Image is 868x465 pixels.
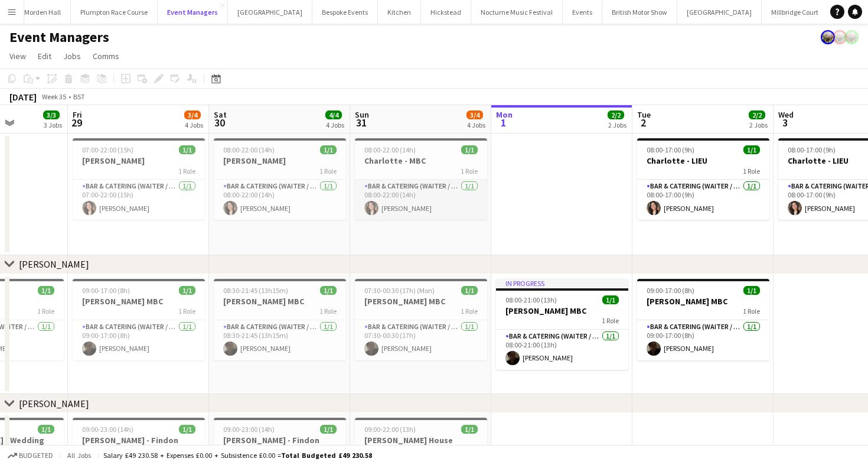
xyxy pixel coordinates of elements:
[647,145,694,154] span: 08:00-17:00 (9h)
[355,155,487,166] h3: Charlotte - MBC
[637,296,769,307] h3: [PERSON_NAME] MBC
[312,1,378,24] button: Bespoke Events
[223,145,275,154] span: 08:00-22:00 (14h)
[355,138,487,220] app-job-card: 08:00-22:00 (14h)1/1Charlotte - MBC1 RoleBar & Catering (Waiter / waitress)1/108:00-22:00 (14h)[P...
[637,279,769,360] app-job-card: 09:00-17:00 (8h)1/1[PERSON_NAME] MBC1 RoleBar & Catering (Waiter / waitress)1/109:00-17:00 (8h)[P...
[355,109,369,120] span: Sun
[103,451,372,460] div: Salary £49 230.58 + Expenses £0.00 + Subsistence £0.00 =
[88,48,124,64] a: Comms
[496,305,628,316] h3: [PERSON_NAME] MBC
[73,92,85,101] div: BST
[494,116,513,129] span: 1
[776,116,794,129] span: 3
[461,307,478,316] span: 1 Role
[214,435,346,456] h3: [PERSON_NAME] - Findon Place
[73,180,205,220] app-card-role: Bar & Catering (Waiter / waitress)1/107:00-22:00 (15h)[PERSON_NAME]
[602,316,619,325] span: 1 Role
[461,286,478,295] span: 1/1
[73,109,82,120] span: Fri
[19,451,53,460] span: Budgeted
[496,330,628,370] app-card-role: Bar & Catering (Waiter / waitress)1/108:00-21:00 (13h)[PERSON_NAME]
[93,51,119,61] span: Comms
[212,116,227,129] span: 30
[637,109,651,120] span: Tue
[821,30,835,44] app-user-avatar: Staffing Manager
[9,91,37,103] div: [DATE]
[608,110,624,119] span: 2/2
[355,279,487,360] app-job-card: 07:30-00:30 (17h) (Mon)1/1[PERSON_NAME] MBC1 RoleBar & Catering (Waiter / waitress)1/107:30-00:30...
[833,30,847,44] app-user-avatar: Staffing Manager
[38,51,51,61] span: Edit
[179,425,195,434] span: 1/1
[178,167,195,175] span: 1 Role
[788,145,836,154] span: 08:00-17:00 (9h)
[496,279,628,288] div: In progress
[214,155,346,166] h3: [PERSON_NAME]
[353,116,369,129] span: 31
[214,180,346,220] app-card-role: Bar & Catering (Waiter / waitress)1/108:00-22:00 (14h)[PERSON_NAME]
[505,295,557,304] span: 08:00-21:00 (13h)
[608,121,626,129] div: 2 Jobs
[19,398,89,409] div: [PERSON_NAME]
[563,1,602,24] button: Events
[320,145,337,154] span: 1/1
[73,279,205,360] app-job-card: 09:00-17:00 (8h)1/1[PERSON_NAME] MBC1 RoleBar & Catering (Waiter / waitress)1/109:00-17:00 (8h)[P...
[602,1,677,24] button: British Motor Show
[82,425,133,434] span: 09:00-23:00 (14h)
[214,320,346,360] app-card-role: Bar & Catering (Waiter / waitress)1/108:30-21:45 (13h15m)[PERSON_NAME]
[179,286,195,295] span: 1/1
[602,295,619,304] span: 1/1
[65,451,93,460] span: All jobs
[319,307,337,316] span: 1 Role
[320,286,337,295] span: 1/1
[223,286,288,295] span: 08:30-21:45 (13h15m)
[461,167,478,175] span: 1 Role
[364,145,416,154] span: 08:00-22:00 (14h)
[496,279,628,370] app-job-card: In progress08:00-21:00 (13h)1/1[PERSON_NAME] MBC1 RoleBar & Catering (Waiter / waitress)1/108:00-...
[355,180,487,220] app-card-role: Bar & Catering (Waiter / waitress)1/108:00-22:00 (14h)[PERSON_NAME]
[73,138,205,220] app-job-card: 07:00-22:00 (15h)1/1[PERSON_NAME]1 RoleBar & Catering (Waiter / waitress)1/107:00-22:00 (15h)[PER...
[743,286,760,295] span: 1/1
[5,48,31,64] a: View
[637,138,769,220] app-job-card: 08:00-17:00 (9h)1/1Charlotte - LIEU1 RoleBar & Catering (Waiter / waitress)1/108:00-17:00 (9h)[PE...
[158,1,228,24] button: Event Managers
[326,121,344,129] div: 4 Jobs
[15,1,71,24] button: Morden Hall
[185,121,203,129] div: 4 Jobs
[749,110,765,119] span: 2/2
[179,145,195,154] span: 1/1
[778,109,794,120] span: Wed
[38,425,54,434] span: 1/1
[762,1,828,24] button: Millbridge Court
[364,425,416,434] span: 09:00-22:00 (13h)
[82,286,130,295] span: 09:00-17:00 (8h)
[214,279,346,360] app-job-card: 08:30-21:45 (13h15m)1/1[PERSON_NAME] MBC1 RoleBar & Catering (Waiter / waitress)1/108:30-21:45 (1...
[461,145,478,154] span: 1/1
[844,30,859,44] app-user-avatar: Staffing Manager
[43,110,60,119] span: 3/3
[73,435,205,456] h3: [PERSON_NAME] - Findon Place
[19,258,89,270] div: [PERSON_NAME]
[73,296,205,307] h3: [PERSON_NAME] MBC
[378,1,421,24] button: Kitchen
[184,110,201,119] span: 3/4
[355,435,487,446] h3: [PERSON_NAME] House
[647,286,694,295] span: 09:00-17:00 (8h)
[33,48,56,64] a: Edit
[743,307,760,316] span: 1 Role
[37,307,54,316] span: 1 Role
[58,48,86,64] a: Jobs
[421,1,471,24] button: Hickstead
[635,116,651,129] span: 2
[71,116,82,129] span: 29
[319,167,337,175] span: 1 Role
[355,320,487,360] app-card-role: Bar & Catering (Waiter / waitress)1/107:30-00:30 (17h)[PERSON_NAME]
